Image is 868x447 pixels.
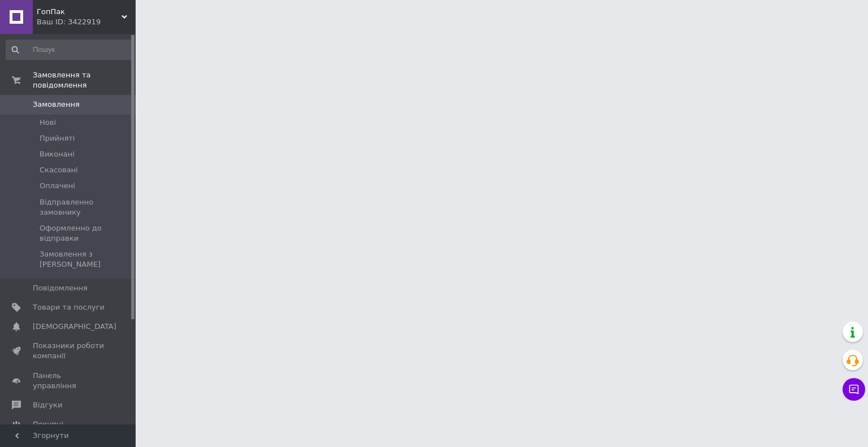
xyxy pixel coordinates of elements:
[37,7,121,17] span: ГопПак
[33,302,105,313] span: Товари та послуги
[6,40,133,60] input: Пошук
[33,322,116,332] span: [DEMOGRAPHIC_DATA]
[40,149,75,159] span: Виконані
[33,99,80,110] span: Замовлення
[33,419,63,429] span: Покупці
[33,400,62,410] span: Відгуки
[33,70,136,90] span: Замовлення та повідомлення
[40,249,132,270] span: Замовлення з [PERSON_NAME]
[40,165,78,175] span: Скасовані
[40,118,56,128] span: Нові
[40,223,132,244] span: Оформленно до відправки
[40,197,132,218] span: Відправленно замовнику
[843,378,865,401] button: Чат з покупцем
[37,17,136,27] div: Ваш ID: 3422919
[40,181,75,191] span: Оплачені
[33,283,88,293] span: Повідомлення
[40,133,75,144] span: Прийняті
[33,371,105,391] span: Панель управління
[33,341,105,361] span: Показники роботи компанії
